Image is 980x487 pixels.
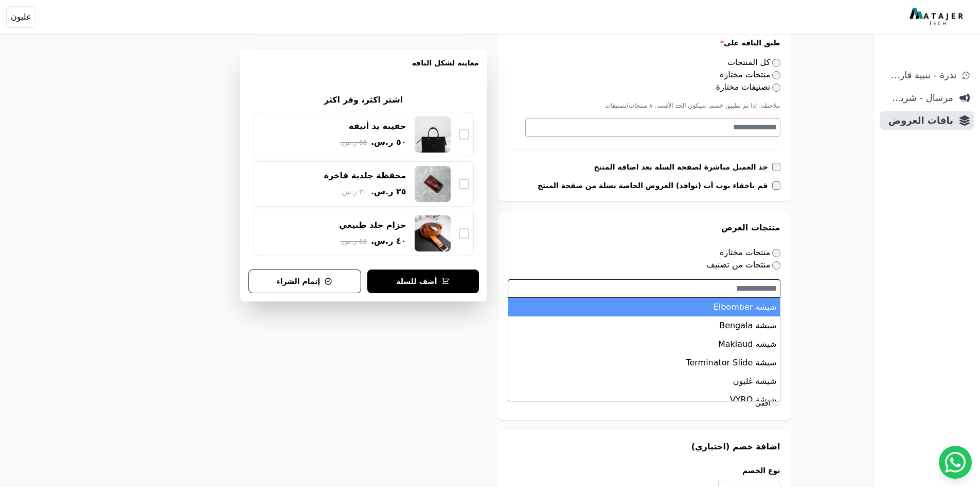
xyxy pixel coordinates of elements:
[508,335,780,354] li: شيشة Maklaud
[324,170,406,181] div: محفظة جلدية فاخرة
[594,162,772,172] label: خذ العميل مباشرة لصفحة السلة بعد اضافة المنتج
[508,335,780,344] div: إذا تم اختيار هذا الخيار، ستتم إضافة المنتجات تلقائيًا إلى السلة
[415,166,451,202] img: محفظة جلدية فاخرة
[508,282,777,295] textarea: Search
[508,316,780,335] li: شيشة Bengala
[508,298,780,316] li: شيشة Elbomber
[508,222,780,234] h3: منتجات العرض
[508,372,780,391] li: شيشة غليون
[772,397,780,406] input: أفقي
[340,187,367,197] span: ٣٠ ر.س.
[11,11,31,23] span: غليون
[6,6,35,28] button: غليون
[340,236,367,247] span: ٤٥ ر.س.
[415,215,451,251] img: حزام جلد طبيعي
[248,58,479,80] h3: معاينة لشكل الباقه
[772,59,780,67] input: كل المنتجات
[884,91,953,105] span: مرسال - شريط دعاية
[716,82,780,92] label: تصنيفات مختارة
[772,249,780,257] input: منتجات مختارة
[415,116,451,153] img: حقيبة يد أنيقة
[508,102,780,110] p: ملاحظة: إذا تم تطبيق خصم، سيكون الحد الأقصى ٨ منتجات/تصنيفات
[508,391,780,409] li: شيشة VYRO
[706,260,780,270] label: منتجات من تصنيف
[371,186,406,198] span: ٢٥ ر.س.
[772,261,780,270] input: منتجات من تصنيف
[718,465,780,476] label: نوع الخصم
[367,270,479,293] button: أضف للسلة
[720,70,780,79] label: منتجات مختارة
[884,68,956,82] span: ندرة - تنبية قارب علي النفاذ
[248,270,361,293] button: إتمام الشراء
[884,113,953,128] span: باقات العروض
[772,83,780,92] input: تصنيفات مختارة
[508,371,780,381] label: طريقة عرض المنتجات الاضافية
[720,247,780,257] label: منتجات مختارة
[910,8,966,26] img: MatajerTech Logo
[755,399,780,407] label: أفقي
[526,121,777,133] textarea: Search
[349,121,406,132] div: حقيبة يد أنيقة
[508,441,780,453] h3: اضافة خصم (اختياري)
[339,220,406,231] div: حزام جلد طبيعي
[538,180,772,191] label: قم باخفاء بوب أب (نوافذ) العروض الخاصة بسلة من صفحة المنتج
[727,57,780,67] label: كل المنتجات
[772,71,780,79] input: منتجات مختارة
[371,136,406,148] span: ٥٠ ر.س.
[508,38,780,48] label: طبق الباقة على
[340,137,367,148] span: ٥٥ ر.س.
[324,94,403,106] h2: اشتر اكثر، وفر اكثر
[508,354,780,372] li: شيشة Terminator Slide
[371,235,406,247] span: ٤٠ ر.س.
